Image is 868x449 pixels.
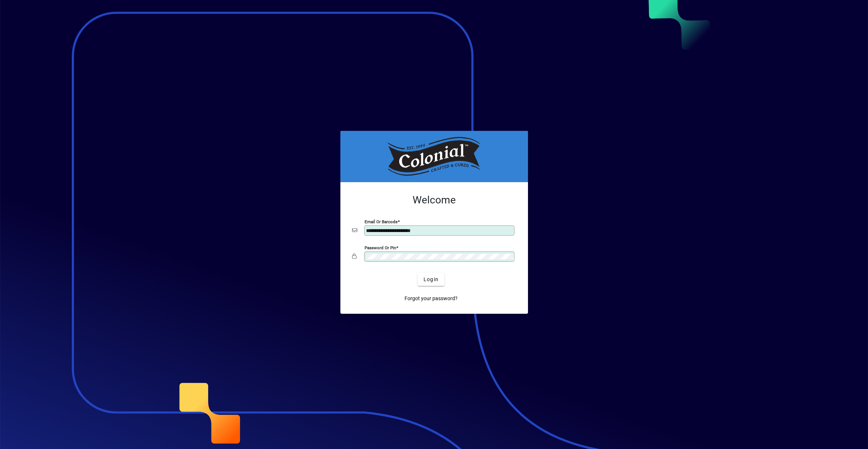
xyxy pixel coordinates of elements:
span: Login [424,276,439,283]
mat-label: Password or Pin [365,245,396,250]
button: Login [418,273,444,286]
h2: Welcome [352,194,516,206]
span: Forgot your password? [405,295,458,302]
a: Forgot your password? [402,292,461,305]
mat-label: Email or Barcode [365,219,398,224]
